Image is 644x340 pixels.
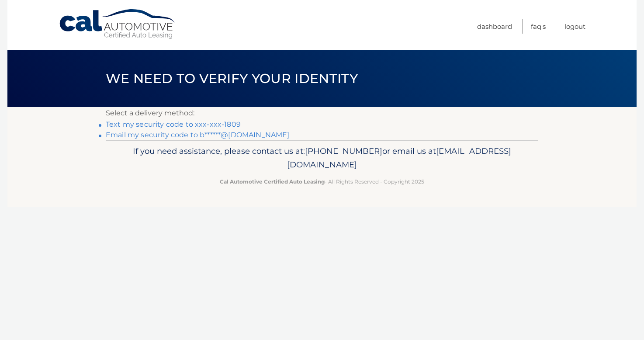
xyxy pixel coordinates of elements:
[59,9,177,40] a: Cal Automotive
[106,120,241,128] a: Text my security code to xxx-xxx-1809
[220,178,325,185] strong: Cal Automotive Certified Auto Leasing
[477,19,512,34] a: Dashboard
[305,146,382,156] span: [PHONE_NUMBER]
[111,144,533,172] p: If you need assistance, please contact us at: or email us at
[106,131,290,139] a: Email my security code to b******@[DOMAIN_NAME]
[106,70,358,87] span: We need to verify your identity
[564,19,585,34] a: Logout
[106,107,538,119] p: Select a delivery method:
[111,177,533,186] p: - All Rights Reserved - Copyright 2025
[531,19,546,34] a: FAQ's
